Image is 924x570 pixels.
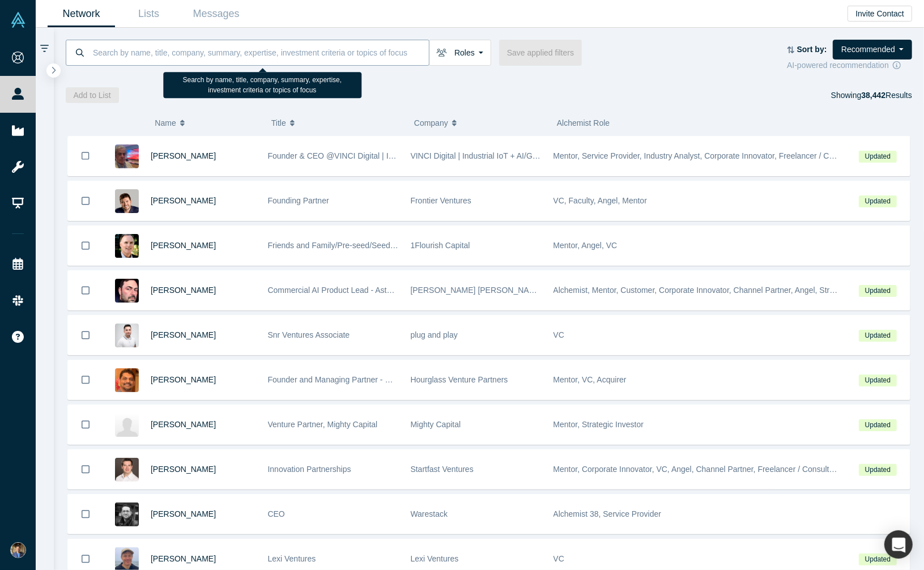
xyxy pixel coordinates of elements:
[68,226,103,265] button: Bookmark
[414,111,448,135] span: Company
[429,40,491,66] button: Roles
[499,40,582,66] button: Save applied filters
[859,151,896,163] span: Updated
[553,241,618,250] span: Mentor, Angel, VC
[66,87,119,103] button: Add to List
[411,420,461,429] span: Mighty Capital
[553,420,644,429] span: Mentor, Strategic Investor
[151,286,216,295] a: [PERSON_NAME]
[268,554,316,563] span: Lexi Ventures
[115,1,182,27] a: Lists
[831,87,912,103] div: Showing
[115,368,139,392] img: Ravi Subramanian's Profile Image
[48,1,115,27] a: Network
[411,241,470,250] span: 1Flourish Capital
[411,330,458,339] span: plug and play
[859,554,896,565] span: Updated
[68,136,103,176] button: Bookmark
[68,495,103,534] button: Bookmark
[115,458,139,482] img: Michael Thaney's Profile Image
[151,375,216,384] a: [PERSON_NAME]
[151,465,216,474] a: [PERSON_NAME]
[787,59,912,71] div: AI-powered recommendation
[797,45,827,54] strong: Sort by:
[553,509,662,518] span: Alchemist 38, Service Provider
[268,330,350,339] span: Snr Ventures Associate
[553,330,564,339] span: VC
[151,509,216,518] a: [PERSON_NAME]
[68,316,103,355] button: Bookmark
[10,12,26,28] img: Alchemist Vault Logo
[182,1,250,27] a: Messages
[411,554,459,563] span: Lexi Ventures
[155,111,176,135] span: Name
[553,286,882,295] span: Alchemist, Mentor, Customer, Corporate Innovator, Channel Partner, Angel, Strategic Investor
[10,542,26,558] img: Jun Liang Lee's Account
[859,464,896,476] span: Updated
[553,554,564,563] span: VC
[68,360,103,399] button: Bookmark
[151,420,216,429] a: [PERSON_NAME]
[411,375,508,384] span: Hourglass Venture Partners
[68,450,103,489] button: Bookmark
[271,111,402,135] button: Title
[115,413,139,437] img: Mike Gilley's Profile Image
[268,151,506,160] span: Founder & CEO @VINCI Digital | IIoT + AI/GenAI Strategic Advisory
[411,509,448,518] span: Warestack
[268,286,688,295] span: Commercial AI Product Lead - Astellas & Angel Investor - [PERSON_NAME] [PERSON_NAME] Capital, Alc...
[115,144,139,168] img: Fabio Bottacci's Profile Image
[553,465,841,474] span: Mentor, Corporate Innovator, VC, Angel, Channel Partner, Freelancer / Consultant
[848,6,912,22] button: Invite Contact
[115,503,139,526] img: Stelios Sotiriadis's Profile Image
[411,465,474,474] span: Startfast Ventures
[92,39,429,66] input: Search by name, title, company, summary, expertise, investment criteria or topics of focus
[411,196,471,205] span: Frontier Ventures
[861,91,912,100] span: Results
[115,324,139,347] img: Roberto Sampietro's Profile Image
[414,111,545,135] button: Company
[155,111,259,135] button: Name
[859,375,896,386] span: Updated
[115,189,139,213] img: Dmitry Alimov's Profile Image
[268,465,351,474] span: Innovation Partnerships
[268,509,285,518] span: CEO
[68,181,103,220] button: Bookmark
[151,196,216,205] a: [PERSON_NAME]
[115,234,139,258] img: David Lane's Profile Image
[859,195,896,207] span: Updated
[268,241,472,250] span: Friends and Family/Pre-seed/Seed Angel and VC Investor
[859,285,896,297] span: Updated
[268,375,483,384] span: Founder and Managing Partner - Hourglass Venture Partners
[68,271,103,310] button: Bookmark
[553,196,647,205] span: VC, Faculty, Angel, Mentor
[553,375,627,384] span: Mentor, VC, Acquirer
[861,91,885,100] strong: 38,442
[151,241,216,250] a: [PERSON_NAME]
[411,286,570,295] span: [PERSON_NAME] [PERSON_NAME] Capital
[859,330,896,342] span: Updated
[557,118,610,127] span: Alchemist Role
[115,279,139,303] img: Richard Svinkin's Profile Image
[151,330,216,339] a: [PERSON_NAME]
[411,151,615,160] span: VINCI Digital | Industrial IoT + AI/GenAI Strategic Advisory
[151,554,216,563] a: [PERSON_NAME]
[151,151,216,160] a: [PERSON_NAME]
[271,111,286,135] span: Title
[268,196,329,205] span: Founding Partner
[68,405,103,444] button: Bookmark
[268,420,378,429] span: Venture Partner, Mighty Capital
[859,419,896,431] span: Updated
[833,40,912,59] button: Recommended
